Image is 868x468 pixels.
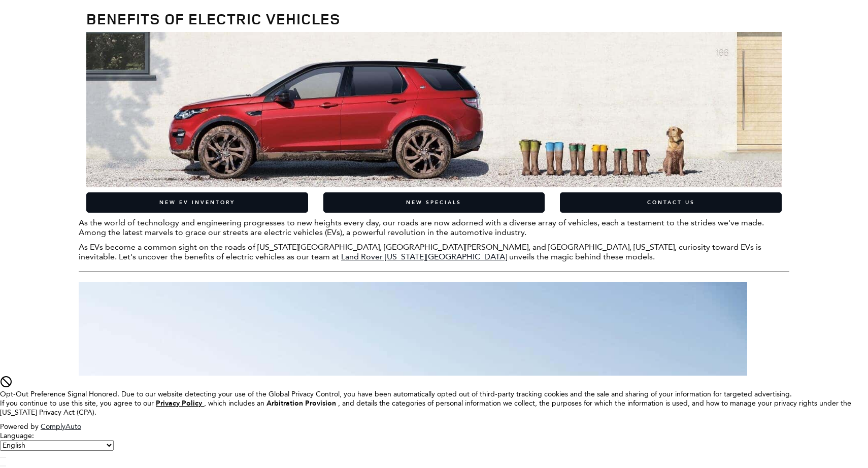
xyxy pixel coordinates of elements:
[323,192,545,213] a: New Specials
[156,399,204,408] a: Privacy Policy
[266,398,336,408] strong: Arbitration Provision
[79,213,789,237] p: As the world of technology and engineering progresses to new heights every day, our roads are now...
[341,252,507,261] a: Land Rover [US_STATE][GEOGRAPHIC_DATA]
[41,422,81,431] a: ComplyAuto
[86,32,782,187] img: Benefits of Electric Vehicles
[560,192,782,213] a: Contact Us
[86,192,308,213] a: New EV Inventory
[156,398,202,408] u: Privacy Policy
[79,242,789,261] p: As EVs become a common sight on the roads of [US_STATE][GEOGRAPHIC_DATA], [GEOGRAPHIC_DATA][PERSO...
[86,8,341,29] strong: Benefits of Electric Vehicles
